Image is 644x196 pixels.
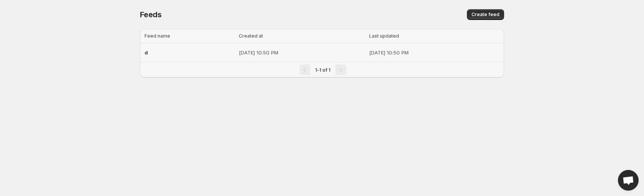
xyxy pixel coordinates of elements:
[239,33,263,39] span: Created at
[467,9,504,20] button: Create feed
[472,12,499,18] span: Create feed
[369,49,499,56] p: [DATE] 10:50 PM
[618,170,639,191] a: Open chat
[315,67,330,73] span: 1-1 of 1
[239,49,365,56] p: [DATE] 10:50 PM
[145,49,148,56] span: d
[140,10,162,19] span: Feeds
[369,33,399,39] span: Last updated
[140,62,504,77] nav: Pagination
[145,33,170,39] span: Feed name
